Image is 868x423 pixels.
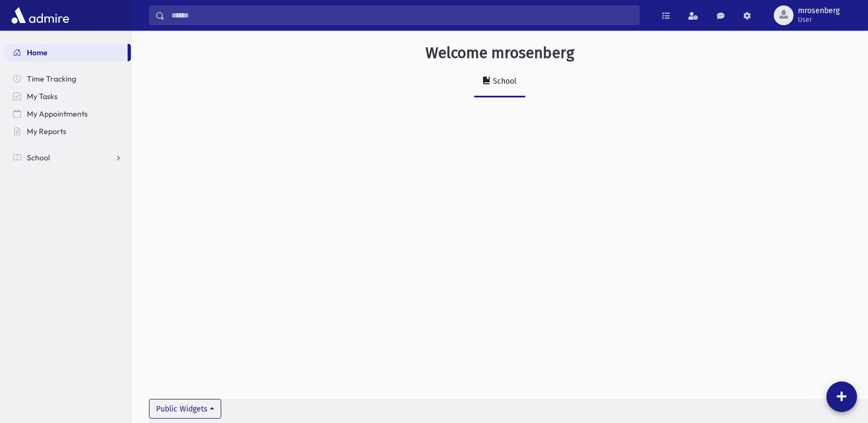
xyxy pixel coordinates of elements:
[4,44,128,61] a: Home
[474,67,525,97] a: School
[491,77,516,86] div: School
[27,109,88,119] span: My Appointments
[798,7,840,15] span: mrosenberg
[798,15,840,24] span: User
[27,74,76,84] span: Time Tracking
[9,4,72,26] img: AdmirePro
[165,5,639,25] input: Search
[426,44,574,62] h3: Welcome mrosenberg
[4,105,131,123] a: My Appointments
[27,126,66,136] span: My Reports
[149,399,221,419] button: Public Widgets
[27,91,58,101] span: My Tasks
[4,149,131,166] a: School
[4,70,131,88] a: Time Tracking
[4,123,131,140] a: My Reports
[27,153,50,163] span: School
[4,88,131,105] a: My Tasks
[27,48,48,57] span: Home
